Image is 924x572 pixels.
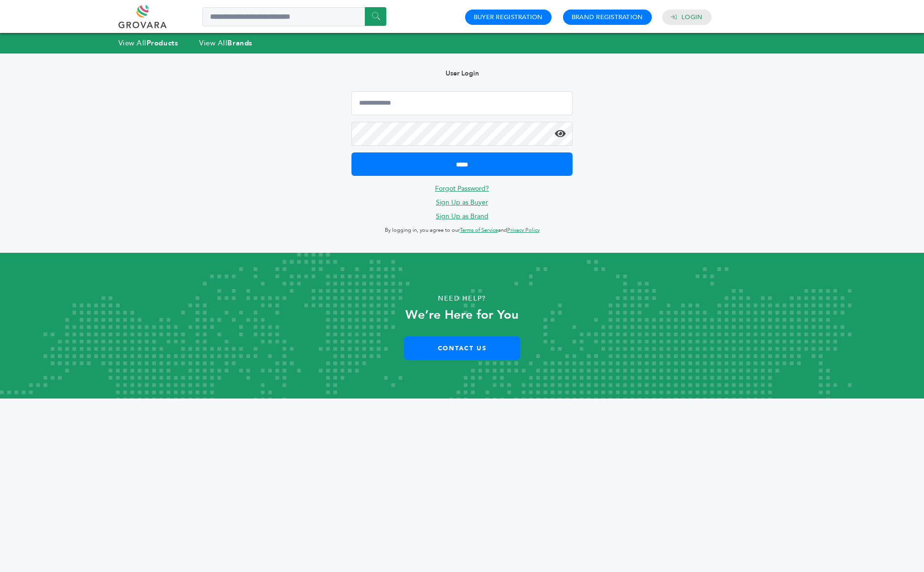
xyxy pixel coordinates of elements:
[681,13,702,22] a: Login
[118,38,179,48] a: View AllProducts
[404,336,520,360] a: Contact Us
[405,306,519,324] strong: We’re Here for You
[436,198,488,207] a: Sign Up as Buyer
[435,184,489,193] a: Forgot Password?
[351,91,573,115] input: Email Address
[46,291,878,306] p: Need Help?
[436,212,489,221] a: Sign Up as Brand
[572,13,643,22] a: Brand Registration
[507,227,540,234] a: Privacy Policy
[202,7,386,26] input: Search a product or brand...
[474,13,543,22] a: Buyer Registration
[446,69,479,78] b: User Login
[199,38,253,48] a: View AllBrands
[227,38,252,48] strong: Brands
[460,227,498,234] a: Terms of Service
[351,225,573,236] p: By logging in, you agree to our and
[147,38,178,48] strong: Products
[351,122,573,146] input: Password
